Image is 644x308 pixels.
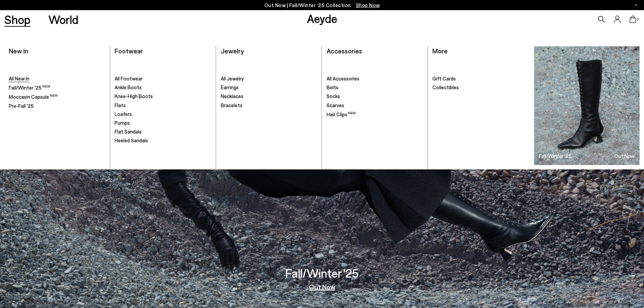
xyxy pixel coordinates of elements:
a: Loafers [115,111,211,118]
a: Out Now [309,283,335,290]
a: New In [9,47,28,55]
a: Flats [115,102,211,109]
a: Fall/Winter '25 Out Now [534,46,640,165]
a: Scarves [327,102,423,109]
span: All New In [9,75,29,81]
span: All Jewelry [221,75,244,81]
a: Jewelry [221,47,244,55]
span: Loafers [115,111,132,117]
a: Knee-High Boots [115,93,211,100]
a: Bracelets [221,102,317,109]
span: Scarves [327,102,344,108]
span: Socks [327,93,340,99]
a: World [48,14,78,25]
span: Pumps [115,120,130,126]
span: Collectibles [432,84,459,90]
a: Pre-Fall '25 [9,103,105,110]
h3: Fall/Winter '25 [539,153,572,159]
a: Ankle Boots [115,84,211,91]
span: All Footwear [115,75,143,81]
span: All Accessories [327,75,359,81]
a: Shop [4,14,30,25]
a: All Accessories [327,75,423,82]
a: All New In [9,75,105,82]
h3: Fall/Winter '25 [285,267,359,279]
a: All Jewelry [221,75,317,82]
span: Flat Sandals [115,128,142,135]
span: Moccasin Capsule [9,94,58,100]
span: Ankle Boots [115,84,142,90]
a: Hair Clips [327,111,423,118]
a: Belts [327,84,423,91]
a: Aeyde [307,11,337,25]
span: Bracelets [221,102,242,108]
a: Socks [327,93,423,100]
span: Hair Clips [327,111,356,117]
a: Collectibles [432,84,529,91]
span: Navigate to /collections/new-in [356,2,380,8]
img: Group_1295_900x.jpg [534,46,640,165]
span: Necklaces [221,93,243,99]
a: Flat Sandals [115,128,211,135]
p: Out Now | Fall/Winter ‘25 Collection [264,1,380,9]
span: Gift Cards [432,75,456,81]
a: Accessories [327,47,362,55]
span: Flats [115,102,126,108]
a: Earrings [221,84,317,91]
a: All Footwear [115,75,211,82]
a: Footwear [115,47,143,55]
a: Gift Cards [432,75,529,82]
a: Moccasin Capsule [9,93,105,100]
a: More [432,47,448,55]
a: 0 [629,16,636,23]
span: Heeled Sandals [115,137,148,143]
a: Heeled Sandals [115,137,211,144]
h3: Out Now [614,153,635,159]
span: Pre-Fall '25 [9,103,34,109]
a: Pumps [115,120,211,126]
span: Belts [327,84,338,90]
a: Necklaces [221,93,317,100]
span: 0 [636,18,640,21]
span: Fall/Winter '25 [9,85,50,91]
span: Knee-High Boots [115,93,153,99]
span: Earrings [221,84,239,90]
a: Fall/Winter '25 [9,84,105,91]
